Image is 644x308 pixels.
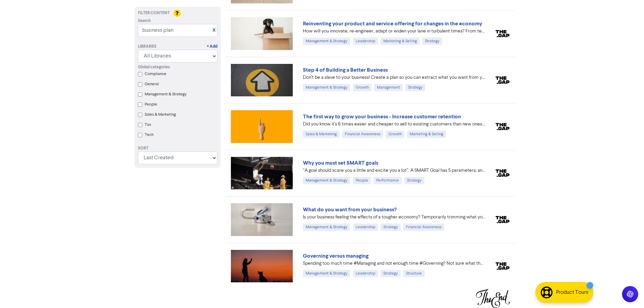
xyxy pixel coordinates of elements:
[303,177,350,184] div: Management & Strategy
[496,30,509,38] img: gap_premium
[342,131,383,138] div: Financial Awareness
[145,122,151,128] label: Tax
[303,38,350,45] div: Management & Strategy
[353,84,372,91] div: Growth
[422,38,442,45] div: Strategy
[145,81,159,87] label: General
[386,131,404,138] div: Growth
[403,223,444,231] div: Financial Awareness
[353,223,378,231] div: Leadership
[303,84,350,91] div: Management & Strategy
[353,177,371,184] div: People
[381,38,420,45] div: Marketing & Selling
[403,270,425,277] div: Structure
[303,214,485,221] div: Is your business feeling the effects of a tougher economy? Temporarily trimming what you take fro...
[496,262,509,270] img: gap_premium
[496,76,509,84] img: gap_premium
[138,18,151,24] span: Search
[303,206,397,213] a: What do you want from your business?
[374,84,403,91] div: Management
[303,131,339,138] div: Sales & Marketing
[303,160,378,166] a: Why you must set SMART goals
[303,253,368,259] a: Governing versus managing
[374,177,402,184] div: Performance
[303,20,482,27] a: Reinventing your product and service offering for changes in the economy
[145,101,157,108] label: People
[303,121,485,128] div: Did you know it's 6 times easier and cheaper to sell to existing customers than new ones? What ar...
[303,113,461,120] a: The first way to grow your business - Increase customer retention
[207,44,217,50] a: + Add
[145,112,176,118] label: Sales & Marketing
[381,223,401,231] div: Strategy
[303,223,350,231] div: Management & Strategy
[303,74,485,81] div: Don’t be a slave to your business! Create a plan so you can extract what you want from your busin...
[496,123,509,131] img: gap_premium
[496,216,509,223] img: gap_premium
[496,169,509,177] img: gap_premium
[353,270,378,277] div: Leadership
[145,91,187,97] label: Management & Strategy
[138,44,157,50] div: Libraries
[381,270,401,277] div: Strategy
[213,28,215,33] a: X
[476,289,510,308] img: You have reached the last page of content
[145,71,166,77] label: Compliance
[407,131,446,138] div: Marketing & Selling
[138,10,217,16] div: Filter Content
[145,132,153,138] label: Tech
[138,145,217,151] div: Sort
[303,270,350,277] div: Management & Strategy
[303,67,388,73] a: Step 4 of Building a Better Business
[559,235,644,308] iframe: Chat Widget
[138,64,217,70] div: Global categories
[303,167,485,174] div: “A goal should scare you a little and excite you a lot”. A SMART Goal has 5 parameters; any goal ...
[303,260,485,267] div: Spending too much time #Managing and not enough time #Governing? Not sure what the difference is?...
[353,38,378,45] div: Leadership
[404,177,424,184] div: Strategy
[303,28,485,35] div: How will you innovate, re-engineer, adapt or widen your lane in turbulent times? From tech adopti...
[405,84,425,91] div: Strategy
